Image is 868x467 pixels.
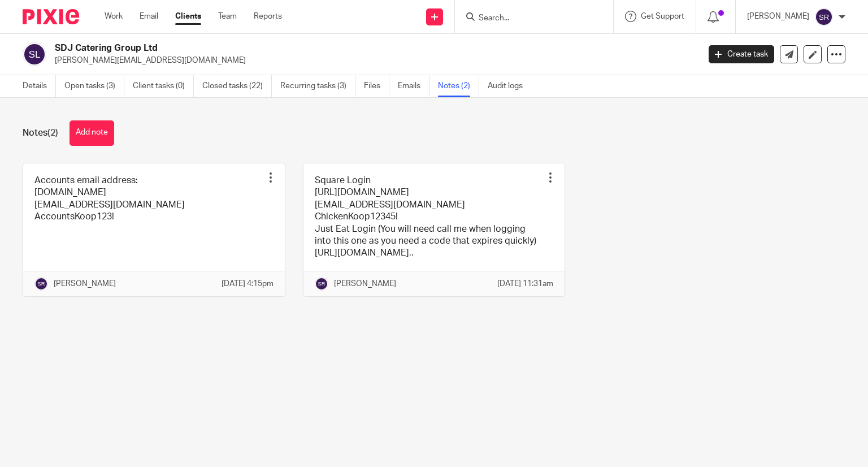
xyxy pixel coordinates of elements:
[70,120,114,146] button: Add note
[364,75,389,97] a: Files
[23,127,58,139] h1: Notes
[34,277,48,291] img: svg%3E
[54,278,116,289] p: [PERSON_NAME]
[497,278,553,289] p: [DATE] 11:31am
[23,42,46,66] img: svg%3E
[709,45,774,63] a: Create task
[55,42,565,54] h2: SDJ Catering Group Ltd
[815,8,833,26] img: svg%3E
[23,9,79,24] img: Pixie
[218,11,237,22] a: Team
[55,55,692,66] p: [PERSON_NAME][EMAIL_ADDRESS][DOMAIN_NAME]
[133,75,194,97] a: Client tasks (0)
[280,75,355,97] a: Recurring tasks (3)
[488,75,531,97] a: Audit logs
[398,75,429,97] a: Emails
[254,11,282,22] a: Reports
[478,14,579,24] input: Search
[641,12,684,20] span: Get Support
[64,75,124,97] a: Open tasks (3)
[315,277,328,291] img: svg%3E
[202,75,272,97] a: Closed tasks (22)
[175,11,201,22] a: Clients
[105,11,123,22] a: Work
[222,278,274,289] p: [DATE] 4:15pm
[334,278,396,289] p: [PERSON_NAME]
[140,11,158,22] a: Email
[47,128,58,137] span: (2)
[747,11,809,22] p: [PERSON_NAME]
[438,75,479,97] a: Notes (2)
[23,75,56,97] a: Details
